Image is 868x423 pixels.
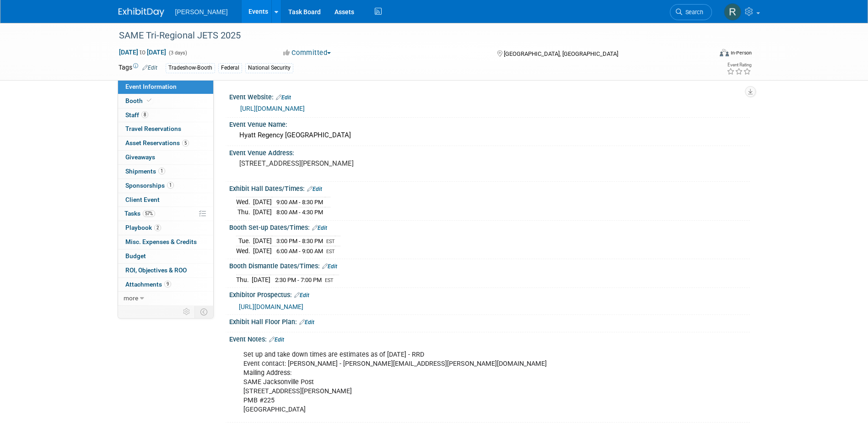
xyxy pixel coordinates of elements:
a: more [118,292,213,305]
span: 2 [154,224,161,231]
a: Shipments1 [118,165,213,179]
span: Travel Reservations [125,125,181,132]
div: Event Notes: [229,332,750,344]
td: Personalize Event Tab Strip [179,306,195,318]
a: Travel Reservations [118,122,213,136]
div: Exhibitor Prospectus: [229,288,750,300]
span: Asset Reservations [125,139,189,146]
div: In-Person [730,49,752,56]
span: Attachments [125,281,171,288]
div: Event Venue Name: [229,118,750,129]
a: Giveaways [118,151,213,164]
a: [URL][DOMAIN_NAME] [240,105,305,112]
a: Edit [322,263,337,270]
span: 9 [164,281,171,287]
a: Edit [142,65,157,71]
td: Wed. [236,246,253,255]
div: Event Venue Address: [229,146,750,157]
span: more [124,294,138,302]
a: Edit [294,292,309,298]
a: Tasks57% [118,207,213,221]
span: ROI, Objectives & ROO [125,266,187,274]
a: Edit [269,336,284,343]
span: EST [325,277,334,283]
img: ExhibitDay [119,8,164,17]
span: Client Event [125,196,160,203]
a: Edit [312,225,327,231]
span: 6:00 AM - 9:00 AM [276,248,323,255]
div: Event Rating [727,63,751,67]
a: Client Event [118,193,213,207]
span: Giveaways [125,153,155,161]
span: Sponsorships [125,182,174,189]
a: Booth [118,94,213,108]
div: National Security [245,63,293,73]
a: Event Information [118,80,213,94]
div: Tradeshow-Booth [166,63,215,73]
td: Tags [119,63,157,73]
button: Committed [280,48,334,58]
span: (3 days) [168,50,187,56]
span: 1 [167,182,174,189]
a: Edit [276,94,291,101]
span: 8 [141,111,148,118]
a: Search [670,4,712,20]
div: Federal [218,63,242,73]
td: [DATE] [253,236,272,246]
span: [DATE] [DATE] [119,48,167,56]
div: Hyatt Regency [GEOGRAPHIC_DATA] [236,128,743,142]
a: Playbook2 [118,221,213,235]
td: Toggle Event Tabs [194,306,213,318]
span: [PERSON_NAME] [175,8,228,16]
a: ROI, Objectives & ROO [118,264,213,277]
span: Misc. Expenses & Credits [125,238,197,245]
a: Edit [299,319,314,325]
a: Budget [118,249,213,263]
span: 8:00 AM - 4:30 PM [276,209,323,216]
span: to [138,49,147,56]
span: EST [326,249,335,255]
img: Format-Inperson.png [720,49,729,56]
div: Set up and take down times are estimates as of [DATE] - RRD Event contact: [PERSON_NAME] - [PERSO... [237,346,649,419]
div: Booth Set-up Dates/Times: [229,221,750,233]
span: Shipments [125,168,165,175]
div: SAME Tri-Regional JETS 2025 [116,27,698,44]
a: Attachments9 [118,278,213,292]
td: Wed. [236,197,253,207]
span: Event Information [125,83,177,90]
div: Event Website: [229,90,750,102]
td: [DATE] [253,207,272,217]
span: Budget [125,252,146,260]
a: Staff8 [118,108,213,122]
span: 9:00 AM - 8:30 PM [276,199,323,206]
pre: [STREET_ADDRESS][PERSON_NAME] [239,159,436,168]
td: Thu. [236,275,252,284]
a: Edit [307,186,322,192]
div: Event Format [658,48,752,61]
span: 57% [143,210,155,217]
span: Booth [125,97,153,104]
div: Exhibit Hall Floor Plan: [229,315,750,327]
img: Rebecca Deis [724,3,741,21]
span: Tasks [124,210,155,217]
span: 5 [182,140,189,146]
td: Tue. [236,236,253,246]
td: [DATE] [252,275,270,284]
i: Booth reservation complete [147,98,151,103]
td: [DATE] [253,246,272,255]
a: Misc. Expenses & Credits [118,235,213,249]
a: Sponsorships1 [118,179,213,193]
span: Playbook [125,224,161,231]
td: Thu. [236,207,253,217]
span: Search [682,9,703,16]
td: [DATE] [253,197,272,207]
span: [GEOGRAPHIC_DATA], [GEOGRAPHIC_DATA] [504,50,618,57]
div: Exhibit Hall Dates/Times: [229,182,750,194]
span: Staff [125,111,148,119]
span: 1 [158,168,165,174]
span: 3:00 PM - 8:30 PM [276,238,323,244]
a: [URL][DOMAIN_NAME] [239,303,303,310]
span: 2:30 PM - 7:00 PM [275,277,322,283]
a: Asset Reservations5 [118,136,213,150]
